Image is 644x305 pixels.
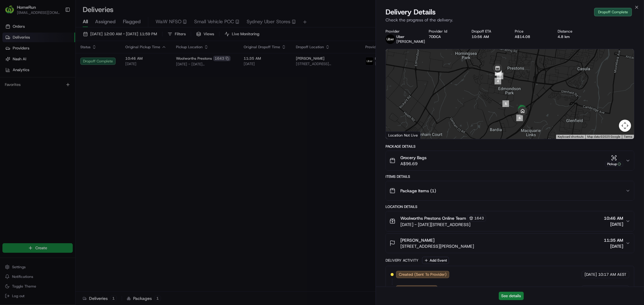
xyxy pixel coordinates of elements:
div: Price [515,29,548,34]
a: Open this area in Google Maps (opens a new window) [387,131,407,139]
span: 1643 [474,216,484,221]
span: Not Assigned Driver [399,286,435,292]
div: 6 [514,112,525,124]
button: Package Items (1) [386,181,634,200]
span: [DATE] - [DATE][STREET_ADDRESS] [400,222,486,228]
div: Provider Id [429,29,462,34]
span: Woolworths Prestons Online Team [400,215,466,221]
div: 4.8 km [558,34,591,39]
span: Grocery Bags [400,155,427,161]
p: Check the progress of the delivery. [386,17,634,23]
button: Woolworths Prestons Online Team1643[DATE] - [DATE][STREET_ADDRESS]10:46 AM[DATE] [386,211,634,231]
div: Dropoff ETA [472,29,505,34]
div: 4 [492,75,504,87]
button: Grocery BagsA$96.69Pickup [386,151,634,170]
span: [DATE] [585,272,597,277]
span: 11:35 AM [604,237,623,243]
button: See details [499,292,524,300]
div: Location Not Live [386,131,421,139]
div: Location Details [386,204,634,209]
span: [DATE] [604,221,623,227]
span: [PERSON_NAME] [400,237,434,243]
span: Uber [396,34,405,39]
button: Map camera controls [619,120,631,132]
div: Provider [386,29,419,34]
span: Package Items ( 1 ) [400,188,436,194]
div: Distance [558,29,591,34]
span: 10:46 AM [604,215,623,221]
button: Pickup [605,155,623,167]
span: [STREET_ADDRESS][PERSON_NAME] [400,243,474,249]
div: A$14.08 [515,34,548,39]
button: [PERSON_NAME][STREET_ADDRESS][PERSON_NAME]11:35 AM[DATE] [386,234,634,253]
span: [PERSON_NAME] [396,39,425,44]
span: 10:17 AM AEST [598,286,626,292]
div: Package Details [386,144,634,149]
span: 10:17 AM AEST [598,272,626,277]
span: Map data ©2025 Google [587,135,620,138]
span: Delivery Details [386,7,436,17]
div: 10:56 AM [472,34,505,39]
span: Created (Sent To Provider) [399,272,447,277]
img: Google [387,131,407,139]
div: Delivery Activity [386,258,418,263]
button: Add Event [422,257,449,264]
button: Keyboard shortcuts [558,135,584,139]
a: Terms [624,135,632,138]
span: [DATE] [585,286,597,292]
div: Items Details [386,174,634,179]
img: uber-new-logo.jpeg [386,34,395,44]
div: 5 [500,98,511,109]
span: [DATE] [604,243,623,249]
button: 7DDCA [429,34,441,39]
div: Pickup [605,162,623,167]
span: A$96.69 [400,161,427,167]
